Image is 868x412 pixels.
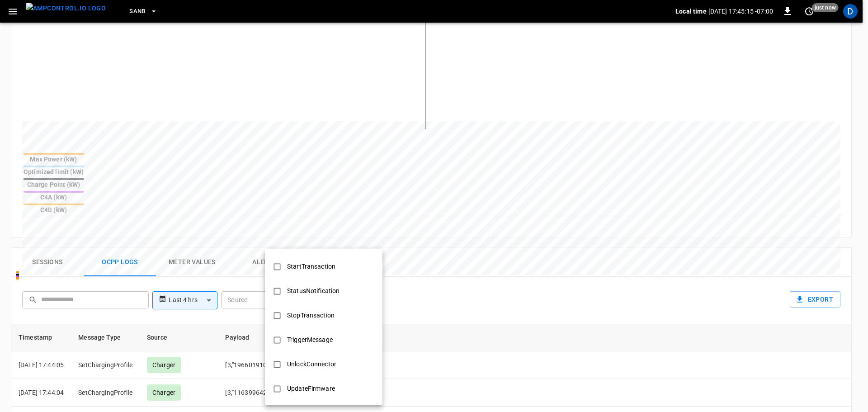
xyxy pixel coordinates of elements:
[282,356,342,373] div: UnlockConnector
[282,258,341,275] div: StartTransaction
[282,331,338,348] div: TriggerMessage
[282,283,345,299] div: StatusNotification
[282,380,340,397] div: UpdateFirmware
[282,307,340,324] div: StopTransaction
